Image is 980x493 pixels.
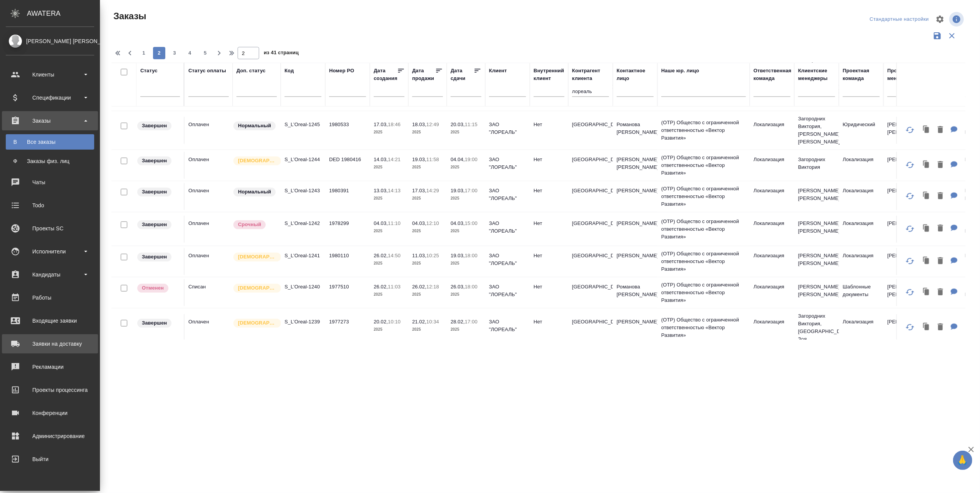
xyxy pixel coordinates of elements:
[572,283,609,291] p: [GEOGRAPHIC_DATA]
[919,122,934,138] button: Клонировать
[374,319,388,325] p: 20.02,
[534,283,564,291] p: Нет
[168,49,181,57] span: 3
[794,279,839,306] td: [PERSON_NAME] [PERSON_NAME]
[426,319,439,325] p: 10:34
[534,67,564,82] div: Внутренний клиент
[374,326,404,333] p: 2025
[238,188,271,196] p: Нормальный
[934,285,947,300] button: Удалить
[883,248,928,275] td: [PERSON_NAME]
[426,157,439,162] p: 11:58
[374,128,404,136] p: 2025
[489,121,526,136] p: ЗАО "ЛОРЕАЛЬ"
[451,291,481,298] p: 2025
[412,326,443,333] p: 2025
[199,47,211,59] button: 5
[285,283,321,291] p: S_L’Oreal-1240
[374,157,388,162] p: 14.03,
[374,195,404,202] p: 2025
[949,12,965,27] span: Посмотреть информацию
[451,227,481,235] p: 2025
[6,134,94,150] a: ВВсе заказы
[27,6,100,21] div: AWATERA
[451,319,465,325] p: 28.02,
[934,122,947,138] button: Удалить
[185,216,233,243] td: Оплачен
[465,122,478,127] p: 11:15
[6,430,94,442] div: Администрирование
[901,283,919,301] button: Обновить
[426,188,439,193] p: 14:29
[465,220,478,226] p: 15:00
[285,156,321,163] p: S_L’Oreal-1244
[285,187,321,195] p: S_L’Oreal-1243
[657,277,750,308] td: (OTP) Общество с ограниченной ответственностью «Вектор Развития»
[6,361,94,373] div: Рекламации
[6,153,94,169] a: ФЗаказы физ. лиц
[750,152,794,179] td: Локализация
[412,157,426,162] p: 19.03,
[374,67,397,82] div: Дата создания
[374,227,404,235] p: 2025
[883,279,928,306] td: [PERSON_NAME] [PERSON_NAME]
[2,219,98,238] a: Проекты SC
[325,152,370,179] td: DED 1980416
[489,220,526,235] p: ЗАО "ЛОРЕАЛЬ"
[2,380,98,400] a: Проекты процессинга
[451,253,465,258] p: 19.03,
[934,221,947,237] button: Удалить
[285,252,321,260] p: S_L’Oreal-1241
[185,117,233,144] td: Оплачен
[945,28,959,43] button: Сбросить фильтры
[839,216,883,243] td: Локализация
[6,384,94,396] div: Проекты процессинга
[572,67,609,82] div: Контрагент клиента
[233,252,277,262] div: Выставляется автоматически для первых 3 заказов нового контактного лица. Особое внимание
[285,318,321,326] p: S_L’Oreal-1239
[136,220,180,230] div: Выставляет КМ при направлении счета или после выполнения всех работ/сдачи заказа клиенту. Окончат...
[901,156,919,174] button: Обновить
[2,196,98,215] a: Todo
[2,426,98,446] a: Администрирование
[572,187,609,195] p: [GEOGRAPHIC_DATA]
[839,117,883,144] td: Юридический
[572,220,609,227] p: [GEOGRAPHIC_DATA]
[6,246,94,257] div: Исполнители
[185,183,233,210] td: Оплачен
[919,157,934,173] button: Клонировать
[6,407,94,419] div: Конференции
[412,220,426,226] p: 04.03,
[489,318,526,333] p: ЗАО "ЛОРЕАЛЬ"
[451,163,481,171] p: 2025
[919,285,934,300] button: Клонировать
[901,318,919,336] button: Обновить
[6,269,94,280] div: Кандидаты
[238,157,276,165] p: [DEMOGRAPHIC_DATA]
[6,115,94,127] div: Заказы
[6,177,94,188] div: Чаты
[199,49,211,57] span: 5
[617,67,654,82] div: Контактное лицо
[185,279,233,306] td: Списан
[325,248,370,275] td: 1980110
[657,115,750,146] td: (OTP) Общество с ограниченной ответственностью «Вектор Развития»
[264,48,299,59] span: из 41 страниц
[374,163,404,171] p: 2025
[412,67,435,82] div: Дата продажи
[238,319,276,327] p: [DEMOGRAPHIC_DATA]
[489,252,526,267] p: ЗАО "ЛОРЕАЛЬ"
[613,152,657,179] td: [PERSON_NAME] [PERSON_NAME]
[613,314,657,341] td: [PERSON_NAME]
[934,188,947,204] button: Удалить
[613,216,657,243] td: [PERSON_NAME]
[754,67,792,82] div: Ответственная команда
[901,252,919,270] button: Обновить
[6,69,94,80] div: Клиенты
[901,121,919,139] button: Обновить
[233,283,277,293] div: Выставляется автоматически для первых 3 заказов нового контактного лица. Особое внимание
[451,220,465,226] p: 04.03,
[374,284,388,290] p: 26.02,
[489,67,507,75] div: Клиент
[412,227,443,235] p: 2025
